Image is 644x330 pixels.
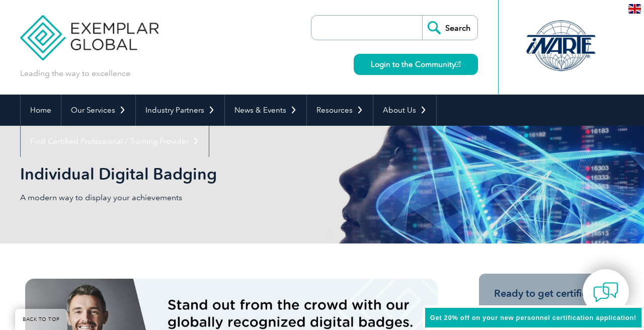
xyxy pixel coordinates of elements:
h2: Individual Digital Badging [20,166,443,182]
a: About Us [373,95,436,126]
p: Leading the way to excellence [20,68,130,79]
a: Find Certified Professional / Training Provider [21,126,209,157]
p: A modern way to display your achievements [20,192,322,203]
img: open_square.png [455,61,461,67]
h3: Ready to get certified? [494,287,609,300]
a: Our Services [61,95,135,126]
img: en [628,4,641,14]
a: Login to the Community [354,54,478,75]
a: Resources [307,95,373,126]
a: Home [21,95,61,126]
span: Get 20% off on your new personnel certification application! [430,314,636,321]
a: BACK TO TOP [15,309,67,330]
input: Search [422,16,477,40]
img: contact-chat.png [593,280,618,305]
a: Industry Partners [136,95,224,126]
a: News & Events [225,95,306,126]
